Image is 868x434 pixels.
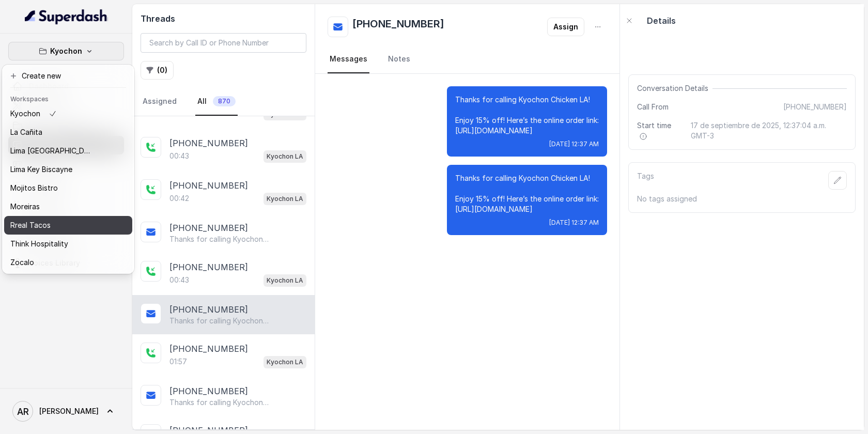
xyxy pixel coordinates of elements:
p: Moreiras [10,200,40,213]
p: Kyochon [10,107,40,120]
button: Create new [4,67,132,85]
p: Zocalo [10,256,34,269]
div: Kyochon [2,65,134,274]
p: Think Hospitality [10,238,68,250]
p: Rreal Tacos [10,219,51,231]
button: Kyochon [8,42,124,60]
p: Lima [GEOGRAPHIC_DATA] [10,145,93,157]
p: La Cañita [10,126,42,138]
p: Lima Key Biscayne [10,163,72,176]
p: Mojitos Bistro [10,182,58,194]
p: Kyochon [50,45,82,57]
header: Workspaces [4,90,132,106]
